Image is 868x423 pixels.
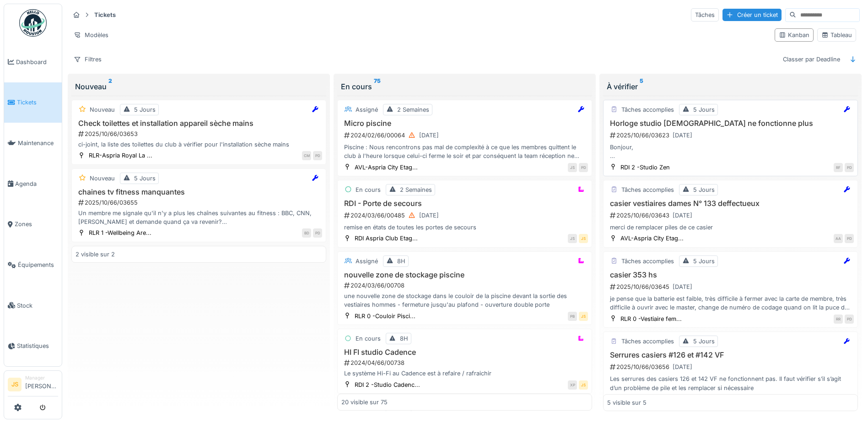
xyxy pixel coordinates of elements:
sup: 5 [640,81,643,92]
div: [DATE] [673,363,692,371]
sup: 2 [108,81,112,92]
div: Les serrures des casiers 126 et 142 VF ne fonctionnent pas. Il faut vérifier s’il s’agit d’un pro... [607,374,854,392]
div: Le système Hi-Fi au Cadence est à refaire / rafraichir [341,369,588,378]
div: En cours [341,81,588,92]
span: Zones [15,220,58,228]
a: Statistiques [4,326,62,367]
div: RDI 2 -Studio Cadenc... [355,380,420,389]
div: 2025/10/66/03656 [609,361,854,373]
div: 2 Semaines [397,105,429,114]
div: Nouveau [90,105,115,114]
div: 2025/10/66/03653 [77,130,322,138]
div: Tableau [821,31,852,39]
div: AVL-Aspria City Etag... [620,234,684,243]
div: 2024/03/66/00708 [343,281,588,290]
li: [PERSON_NAME] [25,374,58,394]
div: 2025/10/66/03623 [609,130,854,141]
div: [DATE] [419,131,439,140]
div: Tâches [691,8,719,22]
div: 5 visible sur 5 [607,398,647,407]
div: 8H [400,334,408,343]
div: Filtres [70,53,106,66]
div: RDI Aspria Club Etag... [355,234,418,243]
div: 2025/10/66/03655 [77,198,322,207]
div: 2025/10/66/03643 [609,210,854,221]
div: 5 Jours [134,174,156,183]
div: PD [579,163,588,172]
div: Tâches accomplies [621,185,674,194]
div: Modèles [70,28,113,42]
strong: Tickets [91,11,119,19]
div: [DATE] [419,211,439,220]
span: Équipements [18,260,58,269]
div: Assigné [356,105,378,114]
div: [DATE] [673,211,692,220]
a: JS Manager[PERSON_NAME] [8,374,58,396]
h3: casier 353 hs [607,271,854,279]
div: En cours [356,334,381,343]
div: JS [579,380,588,390]
div: JS [579,234,588,243]
a: Maintenance [4,123,62,163]
div: Un membre me signale qu'il n'y a plus les chaînes suivantes au fitness : BBC, CNN, [PERSON_NAME] ... [75,209,322,226]
span: Stock [17,301,58,310]
div: 5 Jours [693,185,715,194]
div: [DATE] [673,131,692,140]
div: Tâches accomplies [621,105,674,114]
div: 5 Jours [693,257,715,266]
div: je pense que la batterie est faible, très difficile à fermer avec la carte de membre, très diffic... [607,294,854,312]
div: PD [845,234,854,243]
div: AVL-Aspria City Etag... [355,163,418,172]
div: AA [834,234,843,243]
div: Tâches accomplies [621,337,674,346]
li: JS [8,378,22,391]
h3: casier vestiaires dames N° 133 deffectueux [607,199,854,208]
a: Dashboard [4,42,62,82]
div: XP [568,380,577,390]
span: Dashboard [16,58,58,66]
div: Nouveau [75,81,323,92]
div: À vérifier [607,81,854,92]
div: Assigné [356,257,378,266]
div: RLR 0 -Vestiaire fem... [620,315,682,323]
div: 5 Jours [134,105,156,114]
img: Badge_color-CXgf-gQk.svg [19,9,47,37]
h3: chaines tv fitness manquantes [75,188,322,196]
div: merci de remplacer piles de ce casier [607,223,854,232]
a: Tickets [4,82,62,123]
sup: 75 [374,81,381,92]
div: RDI 2 -Studio Zen [620,163,670,172]
div: Nouveau [90,174,115,183]
div: RF [834,163,843,172]
h3: Check toilettes et installation appareil sèche mains [75,119,322,128]
div: 2 visible sur 2 [75,250,115,259]
h3: Micro piscine [341,119,588,128]
div: ci-joint, la liste des toilettes du club à vérifier pour l'installation sèche mains [75,140,322,149]
div: 2024/02/66/00064 [343,130,588,141]
div: une nouvelle zone de stockage dans le couloir de la piscine devant la sortie des vestiaires homme... [341,292,588,309]
div: CM [302,151,311,160]
a: Agenda [4,163,62,204]
div: RLR-Aspria Royal La ... [89,151,152,160]
div: 5 Jours [693,105,715,114]
h3: Serrures casiers #126 et #142 VF [607,351,854,359]
div: RR [834,315,843,324]
div: RLR 1 -Wellbeing Are... [89,228,151,237]
a: Zones [4,204,62,245]
div: 2024/04/66/00738 [343,358,588,367]
a: Équipements [4,244,62,285]
div: 8H [397,257,405,266]
div: Créer un ticket [722,9,782,21]
div: Manager [25,374,58,381]
div: Bonjour, L'horloge du studio [DEMOGRAPHIC_DATA] ne fonctionne plus. [GEOGRAPHIC_DATA] [607,143,854,160]
div: 2025/10/66/03645 [609,281,854,293]
div: Kanban [779,31,809,39]
div: PD [845,315,854,324]
div: Tâches accomplies [621,257,674,266]
div: PD [313,228,322,238]
div: RLR 0 -Couloir Pisci... [355,312,415,320]
div: remise en états de toutes les portes de secours [341,223,588,232]
div: JS [579,312,588,321]
div: Piscine : Nous rencontrons pas mal de complexité à ce que les membres quittent le club à l'heure ... [341,143,588,160]
span: Agenda [15,179,58,188]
